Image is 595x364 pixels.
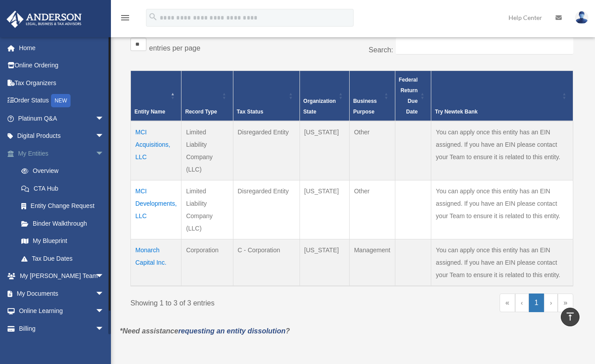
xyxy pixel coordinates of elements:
a: My Blueprint [12,232,118,250]
span: arrow_drop_down [95,302,113,321]
th: Entity Name: Activate to invert sorting [131,70,181,121]
div: Showing 1 to 3 of 3 entries [130,294,345,309]
span: Tax Status [237,109,264,115]
td: C - Corporation [233,239,299,286]
span: Federal Return Due Date [399,77,418,115]
a: My Entitiesarrow_drop_down [6,145,118,162]
span: arrow_drop_down [95,320,113,338]
th: Organization State: Activate to sort [299,70,349,121]
a: menu [120,16,130,23]
a: Tax Organizers [6,74,118,92]
td: Limited Liability Company (LLC) [181,121,233,180]
div: NEW [51,94,71,107]
a: Billingarrow_drop_down [6,320,118,337]
div: Try Newtek Bank [435,106,560,117]
a: Home [6,39,118,57]
span: Business Purpose [353,98,377,115]
label: entries per page [149,44,201,52]
a: Entity Change Request [12,197,118,215]
span: arrow_drop_down [95,110,113,128]
span: Entity Name [134,109,165,115]
td: You can apply once this entity has an EIN assigned. If you have an EIN please contact your Team t... [431,239,573,286]
td: Disregarded Entity [233,121,299,180]
a: Order StatusNEW [6,92,118,110]
a: First [500,294,515,312]
td: Monarch Capital Inc. [131,239,181,286]
a: Online Learningarrow_drop_down [6,302,118,320]
th: Tax Status: Activate to sort [233,70,299,121]
a: My [PERSON_NAME] Teamarrow_drop_down [6,267,118,285]
td: Corporation [181,239,233,286]
img: User Pic [575,11,588,24]
td: MCI Acquisitions, LLC [131,121,181,180]
td: MCI Developments, LLC [131,180,181,239]
td: [US_STATE] [299,239,349,286]
a: Tax Due Dates [12,250,118,267]
i: vertical_align_top [565,311,575,322]
a: CTA Hub [12,180,118,197]
span: Record Type [185,109,217,115]
td: [US_STATE] [299,121,349,180]
th: Federal Return Due Date: Activate to sort [395,70,431,121]
a: Binder Walkthrough [12,215,118,232]
td: [US_STATE] [299,180,349,239]
td: You can apply once this entity has an EIN assigned. If you have an EIN please contact your Team t... [431,180,573,239]
a: requesting an entity dissolution [178,327,286,335]
span: Organization State [303,98,336,115]
label: Search: [369,46,393,54]
img: Anderson Advisors Platinum Portal [4,11,84,28]
em: *Need assistance ? [120,327,290,335]
span: arrow_drop_down [95,267,113,286]
a: My Documentsarrow_drop_down [6,285,118,302]
a: Next [544,294,558,312]
td: Disregarded Entity [233,180,299,239]
a: Online Ordering [6,57,118,74]
th: Record Type: Activate to sort [181,70,233,121]
a: Previous [515,294,529,312]
a: Digital Productsarrow_drop_down [6,127,118,145]
th: Try Newtek Bank : Activate to sort [431,70,573,121]
td: Management [349,239,395,286]
td: Other [349,121,395,180]
a: Last [558,294,573,312]
a: 1 [529,294,544,312]
td: Limited Liability Company (LLC) [181,180,233,239]
i: menu [120,12,130,23]
span: arrow_drop_down [95,127,113,145]
td: Other [349,180,395,239]
a: Overview [12,162,113,180]
i: search [148,12,158,22]
span: arrow_drop_down [95,285,113,303]
a: vertical_align_top [561,308,579,326]
a: Platinum Q&Aarrow_drop_down [6,110,118,127]
span: arrow_drop_down [95,145,113,163]
td: You can apply once this entity has an EIN assigned. If you have an EIN please contact your Team t... [431,121,573,180]
th: Business Purpose: Activate to sort [349,70,395,121]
